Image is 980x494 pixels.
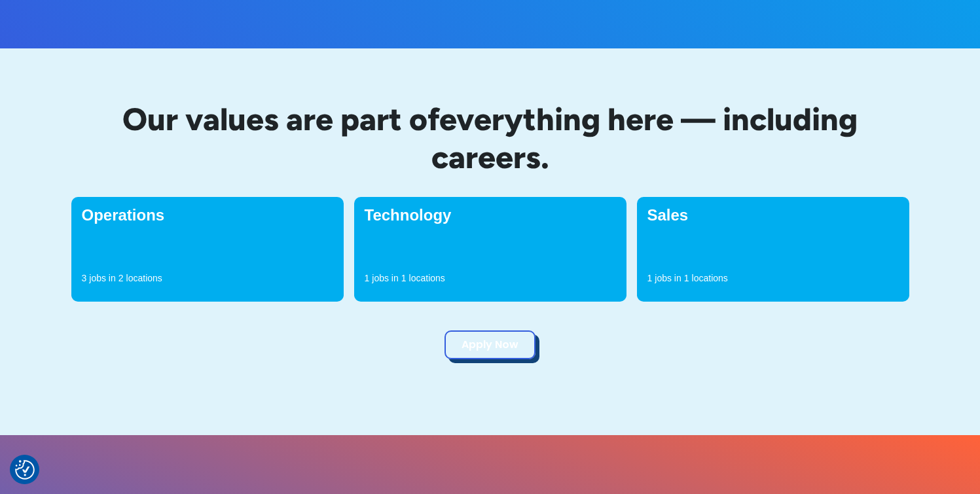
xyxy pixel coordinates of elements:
[89,272,115,285] p: jobs in
[647,272,653,285] p: 1
[692,272,728,285] p: locations
[372,272,398,285] p: jobs in
[71,101,909,176] h2: Our values are part of
[365,207,616,223] h4: Technology
[82,207,333,223] h4: Operations
[401,272,407,285] p: 1
[15,460,35,480] button: Consent Preferences
[15,460,35,480] img: Revisit consent button
[647,207,899,223] h4: Sales
[655,272,681,285] p: jobs in
[409,272,445,285] p: locations
[118,272,124,285] p: 2
[82,272,87,285] p: 3
[431,100,858,176] span: everything here — including careers.
[445,330,535,359] a: Apply Now
[126,272,162,285] p: locations
[365,272,370,285] p: 1
[684,272,689,285] p: 1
